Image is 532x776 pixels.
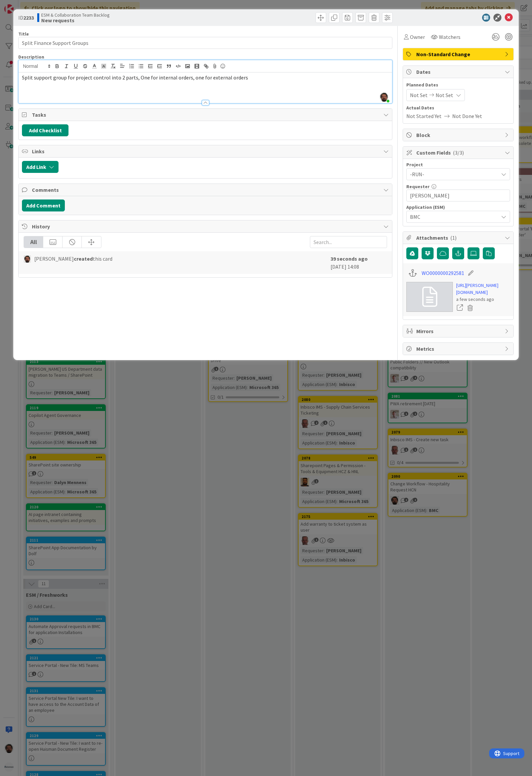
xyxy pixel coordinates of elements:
button: Add Comment [22,199,65,211]
span: Not Done Yet [452,112,482,120]
span: Not Started Yet [406,112,442,120]
span: Not Set [410,91,428,99]
span: Comments [32,186,380,194]
div: Project [406,162,510,167]
span: Owner [410,33,425,41]
span: Planned Dates [406,81,510,88]
img: OnCl7LGpK6aSgKCc2ZdSmTqaINaX6qd1.png [379,92,389,102]
b: created [74,255,93,262]
b: 2233 [23,14,34,21]
span: Attachments [416,234,501,242]
label: Title [18,31,29,37]
img: AC [24,255,31,263]
span: ( 1 ) [450,234,457,241]
span: Mirrors [416,327,501,335]
span: Description [18,54,44,60]
input: Search... [310,236,387,248]
a: WO0000000292581 [422,269,464,277]
div: [DATE] 14:08 [331,255,387,271]
span: Metrics [416,345,501,353]
span: Non-Standard Change [416,50,501,58]
button: Add Link [22,161,59,173]
span: -RUN- [410,170,495,179]
span: Custom Fields [416,149,501,157]
div: a few seconds ago [456,296,510,303]
span: Support [14,1,30,9]
div: All [24,236,43,248]
b: 39 seconds ago [331,255,368,262]
label: Requester [406,184,430,190]
button: Add Checklist [22,124,68,136]
span: ( 3/3 ) [453,149,464,156]
span: BMC [410,212,495,221]
span: ID [18,14,34,22]
span: Links [32,147,380,155]
span: [PERSON_NAME] this card [34,255,112,263]
span: ESM & Collaboration Team Backlog [41,12,110,18]
span: Actual Dates [406,104,510,111]
input: type card name here... [18,37,392,49]
a: Open [456,304,464,312]
b: New requests [41,18,110,23]
span: Dates [416,68,501,76]
a: [URL][PERSON_NAME][DOMAIN_NAME] [456,282,510,296]
span: Block [416,131,501,139]
div: Application (ESM) [406,205,510,209]
span: Not Set [436,91,453,99]
span: Split support group for project control into 2 parts, One for internal orders, one for external o... [22,74,248,81]
span: History [32,222,380,230]
span: Watchers [439,33,461,41]
span: Tasks [32,111,380,119]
